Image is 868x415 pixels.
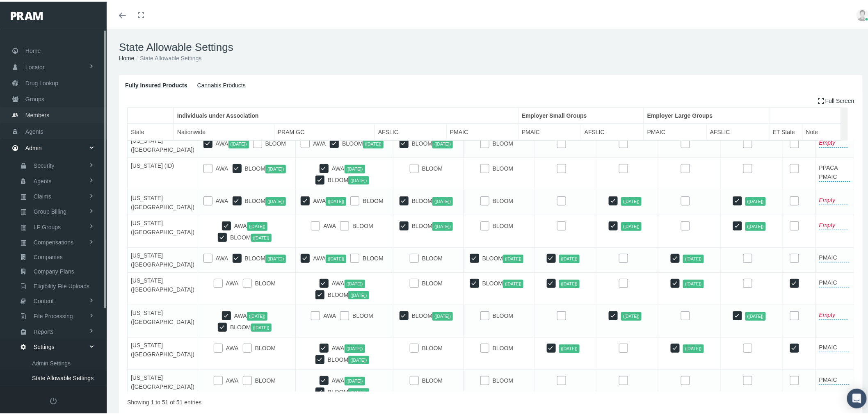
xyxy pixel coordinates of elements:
span: ([DATE]) [432,221,453,229]
span: ([DATE]) [228,138,249,147]
th: ET State [769,122,802,139]
span: Group Billing [34,203,66,217]
label: PMAIC [819,372,850,383]
label: AWA [328,162,377,172]
label: BLOOM [338,137,396,147]
span: ([DATE]) [247,310,267,319]
label: Empty [819,135,848,146]
span: ([DATE]) [251,232,272,241]
span: State Allowable Settings [32,369,94,383]
label: PMAIC [819,274,850,286]
span: Full Screen [825,96,854,103]
span: Drug Lookup [25,74,58,89]
label: BLOOM [408,137,466,147]
td: [US_STATE] ([GEOGRAPHIC_DATA]) [128,214,198,246]
label: AWA [212,137,261,147]
label: BLOOM [408,220,466,229]
label: BLOOM [408,195,466,204]
span: LF Groups [34,219,61,233]
span: Agents [34,173,52,187]
span: Home [25,41,41,57]
span: ([DATE]) [683,343,704,351]
span: Admin Settings [32,355,71,369]
td: [US_STATE] ([GEOGRAPHIC_DATA]) [128,246,198,271]
span: Companies [34,249,63,262]
span: ([DATE]) [683,253,704,262]
label: BLOOM [489,342,526,351]
label: BLOOM [489,220,526,229]
span: ([DATE]) [745,196,766,204]
label: BLOOM [478,277,536,287]
li: State Allowable Settings [134,52,201,61]
td: [US_STATE] ([GEOGRAPHIC_DATA]) [128,368,198,401]
span: Eligibility File Uploads [34,278,89,292]
th: PMAIC [447,122,519,139]
span: ([DATE]) [559,253,580,262]
label: BLOOM [489,310,526,319]
label: BLOOM [226,321,284,331]
span: Locator [25,58,45,73]
th: PRAM GC [274,122,375,139]
span: ([DATE]) [265,196,286,204]
label: BLOOM [408,310,466,319]
td: [US_STATE] ([GEOGRAPHIC_DATA]) [128,271,198,303]
label: BLOOM [418,277,455,286]
label: AWA [230,310,280,319]
label: PMAIC [819,339,850,351]
span: Reports [34,323,54,337]
span: ([DATE]) [621,221,642,229]
span: ([DATE]) [345,163,365,172]
label: BLOOM [348,220,386,229]
span: Content [34,292,54,306]
label: BLOOM [418,162,455,171]
label: BLOOM [226,231,284,241]
label: BLOOM [418,374,455,383]
label: AWA [328,277,377,287]
a: Cannabis Products [197,80,246,87]
span: ([DATE]) [559,278,580,287]
span: ([DATE]) [432,310,453,319]
td: [US_STATE] ([GEOGRAPHIC_DATA]) [128,303,198,336]
th: Individuals under Association [174,106,518,123]
span: ([DATE]) [432,138,453,147]
span: ([DATE]) [345,343,365,351]
label: AWA [212,162,241,171]
span: ([DATE]) [348,387,369,395]
span: ([DATE]) [363,138,384,147]
span: ([DATE]) [326,196,346,204]
label: BLOOM [418,342,455,351]
span: ([DATE]) [683,278,704,287]
th: AFSLIC [375,122,447,139]
a: Full Screen [818,96,854,102]
label: BLOOM [324,289,381,298]
span: ([DATE]) [621,310,642,319]
td: [US_STATE] ([GEOGRAPHIC_DATA]) [128,131,198,156]
label: Empty [819,307,848,318]
span: Agents [25,122,43,138]
th: PMAIC [644,122,707,139]
th: Nationwide [174,122,274,139]
label: BLOOM [251,277,288,286]
label: BLOOM [241,195,299,204]
span: ([DATE]) [326,253,346,262]
label: BLOOM [251,342,288,351]
span: Groups [25,90,44,105]
label: AWA [309,252,359,262]
th: Employer Small Groups [519,106,644,123]
label: AWA [328,374,377,384]
span: Compensations [34,234,73,248]
a: Fully Insured Products [125,80,196,87]
th: Employer Large Groups [644,106,770,123]
th: AFSLIC [581,122,644,139]
span: Security [34,157,55,171]
label: BLOOM [241,252,299,262]
span: ([DATE]) [745,221,766,229]
td: [US_STATE] ([GEOGRAPHIC_DATA]) [128,189,198,214]
span: ([DATE]) [745,310,766,319]
label: BLOOM [489,162,526,171]
label: Empty [819,192,848,203]
span: ([DATE]) [559,343,580,351]
label: BLOOM [359,252,396,261]
span: ([DATE]) [345,278,365,287]
th: State [128,122,174,139]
